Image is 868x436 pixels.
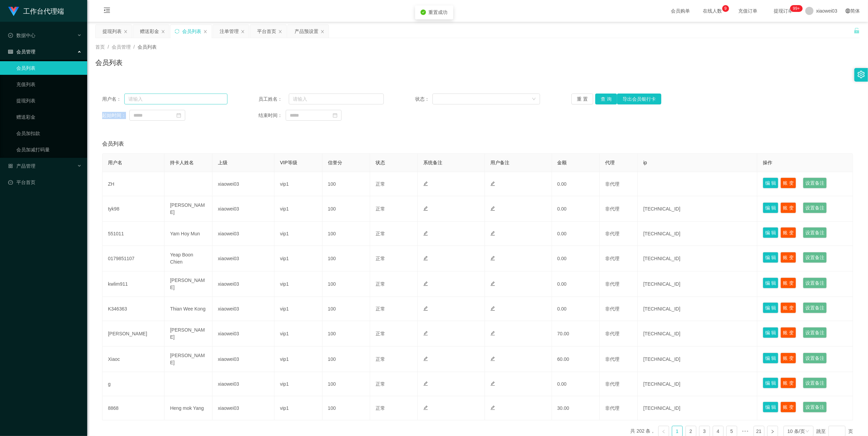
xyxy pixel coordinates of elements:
[218,160,227,165] span: 上级
[552,396,600,420] td: 30.00
[605,306,619,312] span: 非代理
[102,222,164,246] td: 551011
[780,327,796,338] button: 账 变
[112,44,131,50] span: 会员管理
[803,378,827,388] button: 设置备注
[212,246,274,271] td: xiaowei03
[423,331,428,336] i: 图标: edit
[423,356,428,361] i: 图标: edit
[140,25,159,38] div: 赠送彩金
[780,402,796,413] button: 账 变
[164,196,212,222] td: [PERSON_NAME]
[803,202,827,213] button: 设置备注
[257,25,276,38] div: 平台首页
[423,256,428,261] i: 图标: edit
[490,256,495,261] i: 图标: edit
[95,0,119,22] i: 图标: menu-fold
[376,181,385,187] span: 正常
[423,281,428,286] i: 图标: edit
[138,44,157,50] span: 会员列表
[423,306,428,311] i: 图标: edit
[102,297,164,321] td: K346363
[724,5,727,12] p: 9
[8,175,82,189] a: 图标: dashboard平台首页
[102,271,164,297] td: kwlim911
[322,246,370,271] td: 100
[803,353,827,364] button: 设置备注
[23,0,64,22] h1: 工作台代理端
[182,25,201,38] div: 会员列表
[8,8,64,14] a: 工作台代理端
[8,33,35,38] span: 数据中心
[805,429,809,434] i: 图标: down
[8,163,35,169] span: 产品管理
[274,297,322,321] td: vip1
[780,202,796,213] button: 账 变
[638,196,757,222] td: [TECHNICAL_ID]
[333,113,337,118] i: 图标: calendar
[102,196,164,222] td: tyk98
[274,396,322,420] td: vip1
[274,321,322,347] td: vip1
[735,9,761,13] span: 充值订单
[212,321,274,347] td: xiaowei03
[857,71,865,78] i: 图标: setting
[322,271,370,297] td: 100
[212,396,274,420] td: xiaowei03
[322,396,370,420] td: 100
[212,347,274,372] td: xiaowei03
[16,143,82,156] a: 会员加减打码量
[763,378,778,388] button: 编 辑
[722,5,729,12] sup: 9
[763,178,778,188] button: 编 辑
[846,9,850,13] i: 图标: global
[16,110,82,124] a: 赠送彩金
[376,306,385,312] span: 正常
[212,196,274,222] td: xiaowei03
[322,372,370,396] td: 100
[552,246,600,271] td: 0.00
[278,30,282,34] i: 图标: close
[638,347,757,372] td: [TECHNICAL_ID]
[8,164,13,168] i: 图标: appstore-o
[212,172,274,196] td: xiaowei03
[638,297,757,321] td: [TECHNICAL_ID]
[8,33,13,38] i: 图标: check-circle-o
[803,227,827,238] button: 设置备注
[803,252,827,263] button: 设置备注
[490,160,509,165] span: 用户备注
[415,96,433,103] span: 状态：
[552,347,600,372] td: 60.00
[780,378,796,388] button: 账 变
[258,96,289,103] span: 员工姓名：
[102,396,164,420] td: 8868
[803,327,827,338] button: 设置备注
[322,222,370,246] td: 100
[322,347,370,372] td: 100
[780,353,796,364] button: 账 变
[763,202,778,213] button: 编 辑
[552,196,600,222] td: 0.00
[763,252,778,263] button: 编 辑
[423,381,428,386] i: 图标: edit
[429,10,448,15] span: 重置成功
[763,402,778,413] button: 编 辑
[780,302,796,313] button: 账 变
[605,405,619,411] span: 非代理
[8,49,13,54] i: 图标: table
[490,356,495,361] i: 图标: edit
[532,97,536,102] i: 图标: down
[212,372,274,396] td: xiaowei03
[124,94,227,104] input: 请输入
[780,252,796,263] button: 账 变
[638,321,757,347] td: [TECHNICAL_ID]
[771,430,775,434] i: 图标: right
[552,372,600,396] td: 0.00
[423,231,428,236] i: 图标: edit
[376,231,385,236] span: 正常
[638,396,757,420] td: [TECHNICAL_ID]
[164,246,212,271] td: Yeap Boon Chien
[854,28,860,34] i: 图标: unlock
[763,327,778,338] button: 编 辑
[771,9,796,13] span: 提现订单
